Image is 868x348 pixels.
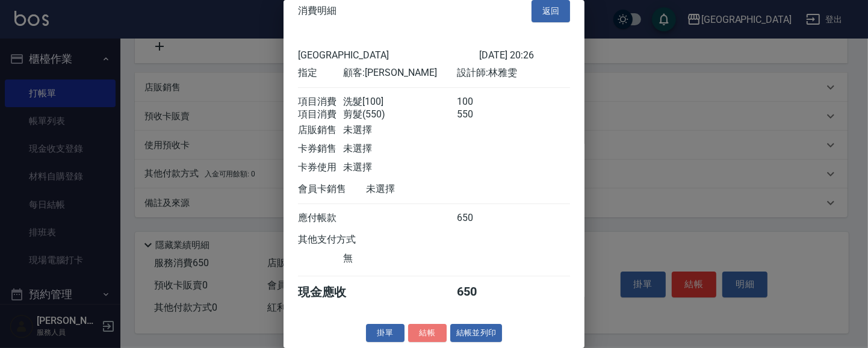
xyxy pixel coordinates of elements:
div: 未選擇 [343,161,456,174]
button: 掛單 [366,324,405,343]
button: 結帳 [408,324,447,343]
div: [GEOGRAPHIC_DATA] [298,49,479,61]
div: 100 [457,96,502,108]
div: 650 [457,284,502,300]
div: 未選擇 [366,183,479,196]
div: 項目消費 [298,96,343,108]
div: 洗髮[100] [343,96,456,108]
div: 會員卡銷售 [298,183,366,196]
div: 設計師: 林雅雯 [457,67,570,79]
div: [DATE] 20:26 [479,49,570,61]
button: 結帳並列印 [450,324,503,343]
div: 指定 [298,67,343,79]
span: 消費明細 [298,5,336,17]
div: 未選擇 [343,124,456,137]
div: 卡券銷售 [298,143,343,155]
div: 店販銷售 [298,124,343,137]
div: 未選擇 [343,143,456,155]
div: 650 [457,212,502,225]
div: 無 [343,252,456,265]
div: 剪髮(550) [343,108,456,121]
div: 其他支付方式 [298,234,389,246]
div: 卡券使用 [298,161,343,174]
div: 應付帳款 [298,212,343,225]
div: 現金應收 [298,284,366,300]
div: 項目消費 [298,108,343,121]
div: 550 [457,108,502,121]
div: 顧客: [PERSON_NAME] [343,67,456,79]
